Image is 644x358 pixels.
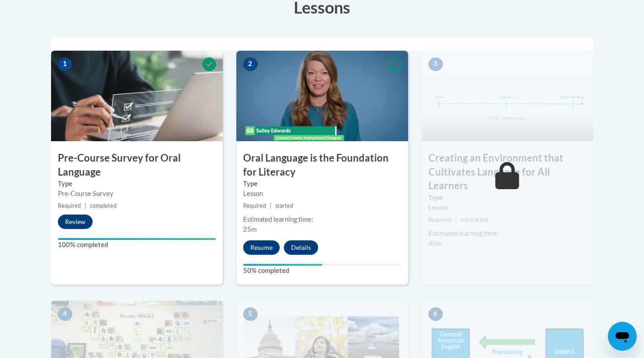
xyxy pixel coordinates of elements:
button: Details [284,240,318,255]
span: 1 [58,57,72,71]
img: Course Image [51,51,223,141]
span: Required [58,202,81,209]
span: not started [461,216,488,223]
span: | [455,216,457,223]
span: 3 [428,57,443,71]
img: Course Image [236,51,408,141]
span: 4 [58,307,72,321]
span: completed [90,202,117,209]
div: Lesson [243,189,401,199]
h3: Pre-Course Survey for Oral Language [51,151,223,179]
span: 6 [428,307,443,321]
span: Required [243,202,266,209]
span: started [275,202,293,209]
span: 2 [243,57,258,71]
span: 5 [243,307,258,321]
label: 50% completed [243,266,401,276]
button: Review [58,215,93,229]
span: 40m [428,239,442,247]
label: Type [58,179,216,189]
div: Estimated learning time: [243,215,401,224]
span: | [85,202,86,209]
span: Required [428,216,451,223]
span: 25m [243,225,257,233]
h3: Creating an Environment that Cultivates Language for All Learners [422,151,593,193]
div: Pre-Course Survey [58,189,216,199]
div: Your progress [58,238,216,240]
button: Resume [243,240,280,255]
div: Your progress [243,264,322,266]
div: Estimated learning time: [428,229,587,239]
img: Course Image [422,51,593,141]
h3: Oral Language is the Foundation for Literacy [236,151,408,179]
label: Type [428,193,587,203]
div: Lesson [428,203,587,213]
label: 100% completed [58,240,216,250]
span: | [270,202,272,209]
label: Type [243,179,401,189]
iframe: Button to launch messaging window [608,322,637,351]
